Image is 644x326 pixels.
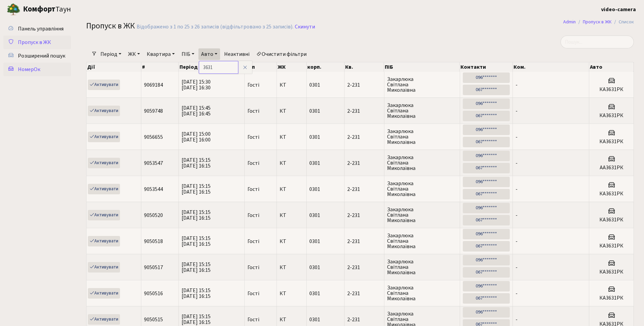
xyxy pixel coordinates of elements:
[3,49,71,63] a: Розширений пошук
[309,186,320,193] span: 0301
[88,80,120,90] a: Активувати
[88,210,120,220] a: Активувати
[280,187,304,192] span: КТ
[592,217,631,223] h5: КА3631РК
[18,39,51,46] span: Пропуск в ЖК
[347,82,381,88] span: 2-231
[516,159,518,167] span: -
[85,4,101,15] button: Переключити навігацію
[88,262,120,273] a: Активувати
[309,81,320,89] span: 0301
[7,3,20,16] img: logo.png
[144,316,163,323] span: 9050515
[144,81,163,89] span: 9069184
[347,160,381,166] span: 2-231
[516,316,518,323] span: -
[387,207,457,223] span: Закарлюка Світлана Миколаївна
[280,317,304,322] span: КТ
[592,243,631,249] h5: КА3631РК
[247,160,259,166] span: Гості
[23,4,71,15] span: Таун
[144,264,163,271] span: 9050517
[592,191,631,197] h5: КА3631РК
[460,62,513,72] th: Контакти
[589,62,634,72] th: Авто
[247,187,259,192] span: Гості
[347,317,381,322] span: 2-231
[601,6,636,13] b: video-camera
[309,290,320,297] span: 0301
[182,287,211,300] span: [DATE] 15:15 [DATE] 16:15
[347,239,381,244] span: 2-231
[592,138,631,145] h5: КА3631РК
[280,108,304,114] span: КТ
[247,239,259,244] span: Гості
[516,212,518,219] span: -
[247,82,259,88] span: Гості
[280,213,304,218] span: КТ
[18,66,40,73] span: НомерОк
[182,78,211,91] span: [DATE] 15:30 [DATE] 16:30
[344,62,384,72] th: Кв.
[387,181,457,197] span: Закарлюка Світлана Миколаївна
[247,108,259,114] span: Гості
[3,63,71,76] a: НомерОк
[86,20,135,32] span: Пропуск в ЖК
[247,291,259,296] span: Гості
[144,238,163,245] span: 9050518
[247,317,259,322] span: Гості
[309,264,320,271] span: 0301
[144,133,163,141] span: 9056655
[88,314,120,325] a: Активувати
[387,233,457,249] span: Закарлюка Світлана Миколаївна
[583,18,612,25] a: Пропуск в ЖК
[309,159,320,167] span: 0301
[516,264,518,271] span: -
[280,134,304,140] span: КТ
[347,108,381,114] span: 2-231
[88,132,120,142] a: Активувати
[387,103,457,119] span: Закарлюка Світлана Миколаївна
[592,86,631,93] h5: КА3631РК
[3,22,71,36] a: Панель управління
[309,212,320,219] span: 0301
[516,238,518,245] span: -
[144,212,163,219] span: 9050520
[347,291,381,296] span: 2-231
[601,5,636,14] a: video-camera
[182,313,211,326] span: [DATE] 15:15 [DATE] 16:15
[221,48,252,60] a: Неактивні
[387,77,457,93] span: Закарлюка Світлана Миколаївна
[87,62,141,72] th: Дії
[88,236,120,246] a: Активувати
[125,48,143,60] a: ЖК
[144,107,163,115] span: 9059748
[592,269,631,275] h5: КА3631РК
[3,36,71,49] a: Пропуск в ЖК
[144,186,163,193] span: 9053544
[98,48,124,60] a: Період
[18,52,65,60] span: Розширений пошук
[309,316,320,323] span: 0301
[516,107,518,115] span: -
[309,238,320,245] span: 0301
[295,24,315,30] a: Скинути
[144,159,163,167] span: 9053547
[516,81,518,89] span: -
[182,261,211,274] span: [DATE] 15:15 [DATE] 16:15
[280,291,304,296] span: КТ
[347,187,381,192] span: 2-231
[309,133,320,141] span: 0301
[277,62,307,72] th: ЖК
[387,129,457,145] span: Закарлюка Світлана Миколаївна
[144,290,163,297] span: 9050516
[513,62,589,72] th: Ком.
[182,130,211,144] span: [DATE] 15:00 [DATE] 16:00
[254,48,309,60] a: Очистити фільтри
[18,25,64,32] span: Панель управління
[309,107,320,115] span: 0301
[387,155,457,171] span: Закарлюка Світлана Миколаївна
[182,235,211,248] span: [DATE] 15:15 [DATE] 16:15
[88,106,120,116] a: Активувати
[182,104,211,117] span: [DATE] 15:45 [DATE] 16:45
